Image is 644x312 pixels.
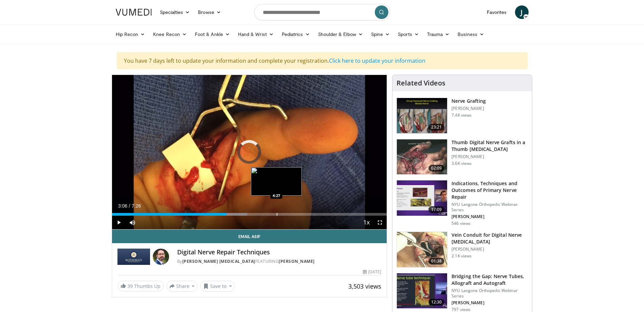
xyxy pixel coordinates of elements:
h4: Digital Nerve Repair Techniques [177,249,382,256]
span: 02:09 [428,165,445,172]
button: Save to [200,281,235,292]
a: Trauma [423,27,454,41]
button: Fullscreen [373,216,387,229]
h4: Related Videos [397,79,445,87]
p: [PERSON_NAME] [452,154,528,159]
div: You have 7 days left to update your information and complete your registration. [117,52,528,69]
a: Specialties [156,5,194,19]
a: Spine [367,27,394,41]
button: Share [166,281,198,292]
div: By FEATURING [177,258,382,265]
span: 39 [127,283,133,289]
a: Business [454,27,488,41]
div: Progress Bar [112,213,387,216]
a: Click here to update your information [329,57,425,64]
img: 243130_0003_1.png.150x105_q85_crop-smart_upscale.jpg [397,98,447,133]
span: 12:30 [428,299,445,306]
button: Mute [126,216,139,229]
span: 23:21 [428,124,445,131]
p: 7.4K views [452,113,472,118]
a: Sports [394,27,423,41]
p: 546 views [452,221,471,226]
a: 01:38 Vein Conduit for Digital Nerve [MEDICAL_DATA] [PERSON_NAME] 2.1K views [397,232,528,268]
img: Avatar [153,249,169,265]
span: 3:06 [118,203,127,209]
img: e2dbaa09-c9c1-421f-a8d0-34860a8562e6.150x105_q85_crop-smart_upscale.jpg [397,273,447,309]
a: [PERSON_NAME] [MEDICAL_DATA] [182,258,255,264]
img: Slutsky_-_vein_conduit_2.png.150x105_q85_crop-smart_upscale.jpg [397,232,447,267]
span: 17:09 [428,206,445,213]
a: [PERSON_NAME] [279,258,315,264]
div: [DATE] [363,269,381,275]
a: Email Asif [112,230,387,243]
img: image.jpeg [251,167,302,196]
a: Hand & Wrist [234,27,278,41]
h3: Indications, Techniques and Outcomes of Primary Nerve Repair [452,180,528,200]
a: 23:21 Nerve Grafting [PERSON_NAME] 7.4K views [397,98,528,134]
h3: Thumb Digital Nerve Grafts in a Thumb [MEDICAL_DATA] [452,139,528,153]
p: [PERSON_NAME] [452,214,528,219]
h3: Bridging the Gap: Nerve Tubes, Allograft and Autograft [452,273,528,287]
p: 3.6K views [452,161,472,166]
h3: Nerve Grafting [452,98,486,104]
a: Hip Recon [112,27,149,41]
a: 17:09 Indications, Techniques and Outcomes of Primary Nerve Repair NYU Langone Orthopedic Webinar... [397,180,528,226]
a: J [515,5,529,19]
img: slutsky_-_thumb_reattachment_2.png.150x105_q85_crop-smart_upscale.jpg [397,139,447,175]
a: Shoulder & Elbow [314,27,367,41]
img: VuMedi Logo [116,9,152,16]
a: Browse [194,5,225,19]
img: 8a493e7a-d014-41d0-bdee-945dcd84fb51.150x105_q85_crop-smart_upscale.jpg [397,180,447,216]
p: 2.1K views [452,253,472,259]
button: Play [112,216,126,229]
span: 3,503 views [348,282,381,290]
p: [PERSON_NAME] [452,300,528,306]
span: 7:26 [132,203,141,209]
p: [PERSON_NAME] [452,106,486,111]
a: 39 Thumbs Up [117,281,164,291]
a: Knee Recon [149,27,191,41]
span: 01:38 [428,258,445,265]
p: NYU Langone Orthopedic Webinar Series [452,288,528,299]
a: Pediatrics [278,27,314,41]
p: NYU Langone Orthopedic Webinar Series [452,202,528,213]
a: 02:09 Thumb Digital Nerve Grafts in a Thumb [MEDICAL_DATA] [PERSON_NAME] 3.6K views [397,139,528,175]
button: Playback Rate [360,216,373,229]
img: Rothman Hand Surgery [117,249,150,265]
span: / [129,203,130,209]
a: Foot & Ankle [191,27,234,41]
h3: Vein Conduit for Digital Nerve [MEDICAL_DATA] [452,232,528,245]
p: [PERSON_NAME] [452,247,528,252]
input: Search topics, interventions [254,4,390,20]
a: Favorites [483,5,511,19]
video-js: Video Player [112,75,387,230]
